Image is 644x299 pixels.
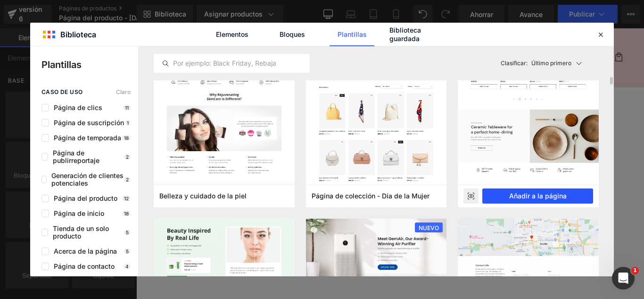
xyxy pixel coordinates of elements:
font: Cantidad [407,180,444,191]
font: Página de inicio [54,209,104,217]
font: Página de temporada [54,134,121,142]
span: Página de colección - Día de la Mujer [312,192,429,200]
font: 1 [127,120,129,126]
img: BROCHA [65,94,225,255]
font: Último primero [531,60,571,67]
font: NUEVO [419,224,439,231]
font: Catálogo [54,27,87,36]
font: Página de contacto [54,262,115,270]
font: Título [292,141,315,152]
button: Añadir a la página [482,188,593,204]
font: 4 [125,264,129,269]
font: 18 [124,211,129,216]
font: Generación de clientes potenciales [51,171,124,187]
font: Título predeterminado [302,159,393,170]
button: Añadir a la cesta [373,216,478,239]
font: Página de clics [54,103,102,111]
font: Clasificar: [501,60,528,67]
font: S/. 165.00 [388,115,425,126]
button: Clasificar:Último primero [497,54,599,73]
font: 5 [126,230,129,235]
font: Página de publirreportaje [53,149,99,164]
font: 2 [126,154,129,160]
font: Bloques [280,30,305,38]
font: Plantillas [41,59,82,70]
font: Tienda de un solo producto [53,224,109,240]
font: Página del producto [54,194,117,202]
font: Página de colección - Día de la Mujer [312,192,429,200]
font: Plantillas [338,30,367,38]
font: Contacto [98,27,132,36]
a: Contacto [92,22,138,42]
font: Añadir a la cesta [387,222,464,233]
font: 1 [633,267,637,273]
font: Acerca de la página [54,247,117,255]
font: Añadir a la página [509,192,567,200]
div: Avance [463,188,479,204]
font: Claro [116,88,131,95]
font: Inicio [24,27,42,36]
font: 5 [126,248,129,254]
font: 18 [124,135,129,141]
a: Catálogo [48,22,92,42]
img: Exclusiva Perú [236,4,330,60]
font: Página de suscripción [54,119,124,127]
font: Belleza y cuidado de la piel [159,192,247,200]
font: Biblioteca guardada [389,26,421,43]
a: Inicio [18,22,48,42]
font: 2 [126,177,129,182]
font: S/. 99.00 [429,115,462,126]
summary: Búsqueda [490,22,511,43]
span: Belleza y cuidado de la piel [159,192,247,200]
font: BROCHA [404,98,447,111]
font: caso de uso [41,88,83,95]
font: 11 [125,105,129,111]
iframe: Chat en vivo de Intercom [612,267,635,290]
font: Elementos [216,30,248,38]
input: Por ejemplo: Black Friday, Rebajas,... [154,58,309,69]
a: BROCHA [404,99,447,111]
font: 12 [124,196,129,201]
